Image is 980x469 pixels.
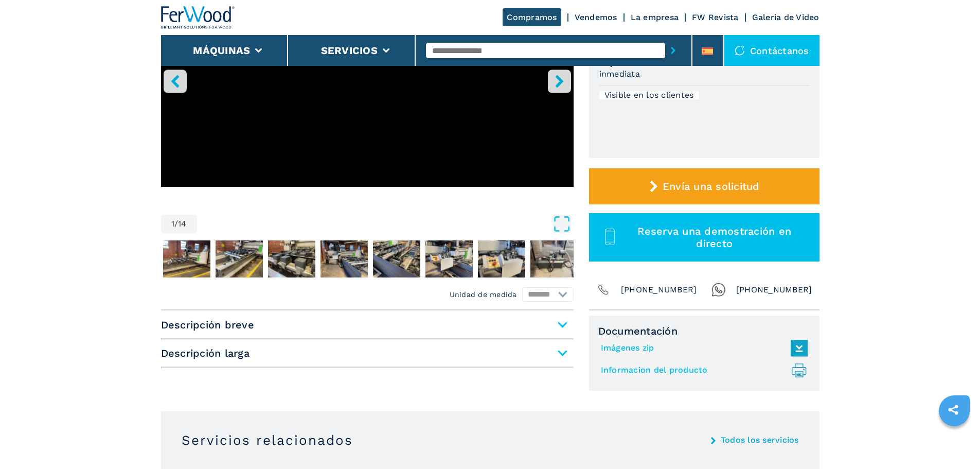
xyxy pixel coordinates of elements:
em: Unidad de medida [450,289,517,300]
a: FW Revista [692,12,739,22]
img: 670f8be72daf770778d024a8b9abd1b7 [530,240,578,277]
nav: Thumbnail Navigation [161,238,574,280]
span: 14 [178,220,187,228]
span: / [174,220,178,228]
span: Descripción breve [161,316,574,334]
button: Go to Slide 9 [528,238,580,280]
span: Descripción larga [161,344,574,362]
img: Contáctanos [735,45,745,56]
span: [PHONE_NUMBER] [621,283,697,297]
a: sharethis [940,397,966,423]
span: 1 [171,220,174,228]
span: Envía una solicitud [663,180,760,193]
a: Todos los servicios [721,436,799,444]
button: Envía una solicitud [589,168,819,204]
img: 1d49a50f88c3176c7c533c570f4c86ce [320,240,368,277]
img: f48812e1df95cd00ef9b09bc66e228a9 [478,240,525,277]
span: Documentación [598,325,810,337]
button: Go to Slide 4 [266,238,317,280]
button: Máquinas [193,44,250,57]
button: right-button [548,70,571,93]
img: Whatsapp [711,283,726,297]
a: Galeria de Video [752,12,819,22]
img: 169454043250ff057a2763e3036f5d13 [216,240,263,277]
a: Compramos [503,8,561,26]
div: Visible en los clientes [599,91,699,99]
a: Vendemos [575,12,617,22]
button: Go to Slide 2 [161,238,212,280]
img: d7bd7e175b8f3230bc9151a1869858fd [425,240,473,277]
button: Go to Slide 8 [476,238,527,280]
h3: Servicios relacionados [182,432,353,448]
div: Contáctanos [724,35,819,66]
button: Go to Slide 7 [423,238,475,280]
button: Go to Slide 6 [371,238,422,280]
a: Imágenes zip [601,340,803,357]
h3: inmediata [599,68,640,80]
button: Go to Slide 3 [213,238,265,280]
span: [PHONE_NUMBER] [736,283,812,297]
img: Phone [596,283,611,297]
iframe: Chat [936,423,972,461]
button: Reserva una demostración en directo [589,213,819,262]
a: Informacion del producto [601,362,803,379]
img: a9dc993236a25f6102887cd579453b98 [163,240,210,277]
a: La empresa [631,12,679,22]
button: Open Fullscreen [200,215,571,233]
img: ed24f7b00d1bce14befd9ebcb25a673c [268,240,315,277]
button: left-button [164,70,187,93]
img: aa1831fa0246556adf21a7a836daa782 [373,240,420,277]
button: Go to Slide 5 [318,238,370,280]
button: Servicios [321,44,378,57]
img: Ferwood [161,6,235,29]
button: submit-button [665,39,681,62]
span: Reserva una demostración en directo [621,225,807,250]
